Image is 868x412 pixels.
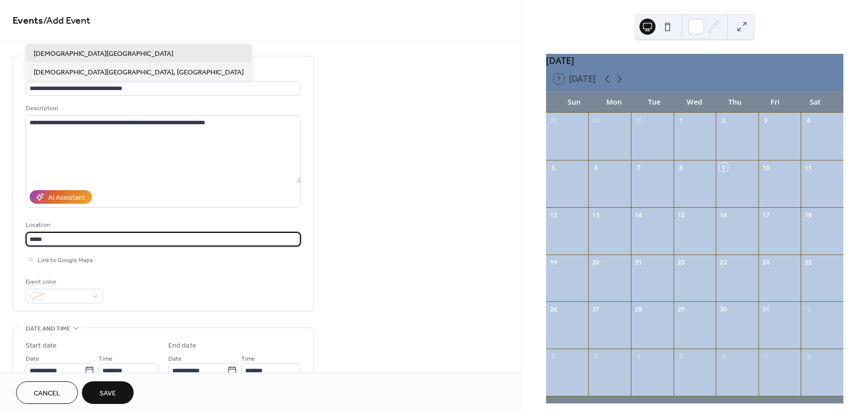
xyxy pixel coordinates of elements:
div: 9 [719,163,728,172]
div: 5 [549,163,558,172]
div: Start date [26,341,57,351]
span: [DEMOGRAPHIC_DATA][GEOGRAPHIC_DATA], [GEOGRAPHIC_DATA] [34,67,244,78]
span: / Add Event [43,11,90,31]
div: 13 [592,210,600,219]
div: Mon [594,92,634,112]
div: Sun [554,92,594,112]
div: 22 [677,258,685,266]
div: Tue [634,92,675,112]
div: 8 [804,352,813,361]
div: 14 [634,210,643,219]
div: Sat [795,92,835,112]
div: 1 [677,116,685,124]
span: [DEMOGRAPHIC_DATA][GEOGRAPHIC_DATA] [34,49,173,59]
div: 4 [634,352,643,361]
span: Cancel [34,388,60,399]
div: 4 [804,116,813,124]
div: 16 [719,210,728,219]
div: 31 [762,305,770,313]
div: 25 [804,258,813,266]
span: Time [98,354,113,364]
div: 5 [677,352,685,361]
div: 27 [592,305,600,313]
div: 23 [719,258,728,266]
div: [DATE] [546,54,843,67]
span: Date and time [26,323,70,334]
div: Event color [26,277,101,287]
span: Time [241,354,255,364]
div: 6 [719,352,728,361]
div: 19 [549,258,558,266]
span: Date [168,354,182,364]
a: Events [13,11,43,31]
div: 17 [762,210,770,219]
div: 6 [592,163,600,172]
div: 28 [634,305,643,313]
div: End date [168,341,196,351]
span: Date [26,354,39,364]
div: Wed [675,92,715,112]
span: Save [99,388,116,399]
div: 21 [634,258,643,266]
div: 2 [549,352,558,361]
div: 7 [762,352,770,361]
div: Fri [755,92,795,112]
div: 28 [549,116,558,124]
button: Save [82,381,134,404]
div: 26 [549,305,558,313]
div: 30 [634,116,643,124]
div: 29 [677,305,685,313]
span: Link to Google Maps [38,255,93,266]
div: 3 [762,116,770,124]
div: Description [26,103,299,114]
div: 10 [762,163,770,172]
div: 7 [634,163,643,172]
div: 11 [804,163,813,172]
div: 20 [592,258,600,266]
button: AI Assistant [30,190,92,204]
div: 1 [804,305,813,313]
div: 18 [804,210,813,219]
div: 8 [677,163,685,172]
button: Cancel [16,381,78,404]
div: Location [26,220,299,230]
div: 3 [592,352,600,361]
div: 24 [762,258,770,266]
div: 29 [592,116,600,124]
div: 2 [719,116,728,124]
div: 15 [677,210,685,219]
div: 12 [549,210,558,219]
div: AI Assistant [48,193,85,203]
div: 30 [719,305,728,313]
div: Thu [715,92,755,112]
